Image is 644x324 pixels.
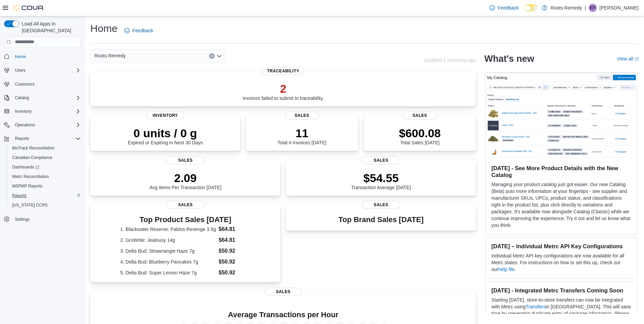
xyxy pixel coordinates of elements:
[1,107,84,116] button: Inventory
[15,68,25,73] span: Users
[10,182,45,190] a: MSPMP Reports
[264,288,302,296] span: Sales
[491,252,631,273] p: Individual Metrc API key configurations are now available for all Metrc states. For instructions ...
[10,182,81,190] span: MSPMP Reports
[15,82,35,87] span: Customers
[277,126,326,145] div: Total # Invoices [DATE]
[122,24,156,37] a: Feedback
[1,214,84,224] button: Settings
[15,122,35,128] span: Operations
[12,215,81,223] span: Settings
[487,1,521,15] a: Feedback
[219,247,251,255] dd: $50.92
[12,155,52,160] span: Canadian Compliance
[12,53,29,61] a: Home
[14,4,44,11] img: Cova
[1,79,84,89] button: Customers
[285,111,319,120] span: Sales
[90,22,117,35] h1: Home
[1,93,84,103] button: Catalog
[243,82,324,95] p: 2
[12,107,34,115] button: Inventory
[15,136,29,141] span: Reports
[120,269,216,276] dt: 5. Delta Bud: Super Lemon Haze 7g
[12,202,48,208] span: [US_STATE] CCRS
[351,171,411,190] div: Transaction Average [DATE]
[10,201,81,209] span: Washington CCRS
[149,171,221,185] p: 2.09
[1,134,84,143] button: Reports
[7,162,84,172] a: Dashboards
[12,80,81,88] span: Customers
[10,173,81,181] span: Metrc Reconciliation
[12,94,81,102] span: Catalog
[128,126,203,145] div: Expired or Expiring in Next 30 Days
[589,4,597,12] div: Eyisha Poole
[19,20,81,34] span: Load All Apps in [GEOGRAPHIC_DATA]
[12,94,32,102] button: Catalog
[12,193,26,198] span: Reports
[351,171,411,185] p: $54.55
[491,165,631,178] h3: [DATE] - See More Product Details with the New Catalog
[120,248,216,254] dt: 3. Delta Bud: Strawnangie Haze 7g
[166,201,204,209] span: Sales
[243,82,324,101] div: Invoices failed to submit to traceability.
[10,173,52,181] a: Metrc Reconciliation
[7,200,84,210] button: [US_STATE] CCRS
[338,216,424,224] h3: Top Brand Sales [DATE]
[12,66,81,74] span: Users
[600,4,639,12] p: [PERSON_NAME]
[526,304,546,309] a: Transfers
[15,54,26,59] span: Home
[12,66,28,74] button: Users
[617,56,639,61] a: View allExternal link
[424,57,476,63] p: Updated 1 minute(s) ago
[10,192,29,200] a: Reports
[10,163,81,171] span: Dashboards
[219,236,251,244] dd: $64.81
[120,226,216,233] dt: 1. Blackwater Reserve: Pablos Revenge 3.5g
[12,174,49,179] span: Metrc Reconciliation
[585,4,586,12] p: |
[403,111,437,120] span: Sales
[209,53,215,59] button: Clear input
[12,107,81,115] span: Inventory
[10,201,50,209] a: [US_STATE] CCRS
[146,111,184,120] span: Inventory
[120,258,216,265] dt: 4. Delta Bud: Blueberry Pancakes 7g
[12,164,39,170] span: Dashboards
[10,144,57,152] a: BioTrack Reconciliation
[362,201,400,209] span: Sales
[12,121,38,129] button: Operations
[1,120,84,130] button: Operations
[219,269,251,277] dd: $50.92
[498,267,515,272] a: help file
[128,126,203,140] p: 0 units / 0 g
[491,243,631,250] h3: [DATE] – Individual Metrc API Key Configurations
[15,109,32,114] span: Inventory
[15,95,29,101] span: Catalog
[15,217,30,222] span: Settings
[399,126,441,140] p: $600.08
[498,4,518,11] span: Feedback
[7,143,84,153] button: BioTrack Reconciliation
[634,57,639,61] svg: External link
[491,181,631,229] p: Managing your product catalog just got easier. Our new Catalog (Beta) puts more information at yo...
[362,156,400,164] span: Sales
[96,311,471,319] h4: Average Transactions per Hour
[399,126,441,145] div: Total Sales [DATE]
[120,216,251,224] h3: Top Product Sales [DATE]
[149,171,221,190] div: Avg Items Per Transaction [DATE]
[120,237,216,244] dt: 2. GroWrite: Jealousy 14g
[10,192,81,200] span: Reports
[166,156,204,164] span: Sales
[217,53,222,59] button: Open list of options
[12,183,42,189] span: MSPMP Reports
[10,154,55,162] a: Canadian Compliance
[132,27,153,34] span: Feedback
[10,144,81,152] span: BioTrack Reconciliation
[12,134,32,143] button: Reports
[590,4,595,12] span: EP
[219,225,251,233] dd: $64.81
